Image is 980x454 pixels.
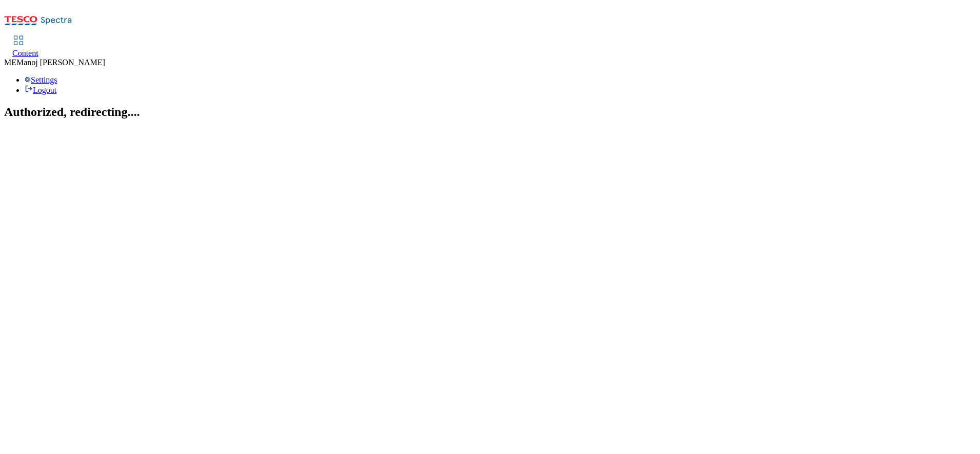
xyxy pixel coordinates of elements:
h2: Authorized, redirecting.... [4,105,976,119]
a: Content [12,36,38,58]
span: Content [12,49,38,57]
a: Settings [25,75,57,84]
span: Manoj [PERSON_NAME] [16,58,105,67]
span: ME [4,58,16,67]
a: Logout [25,86,56,94]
